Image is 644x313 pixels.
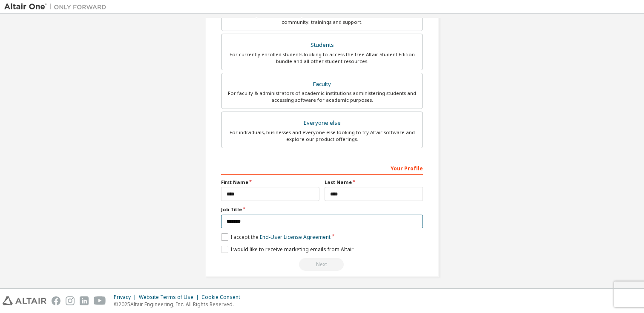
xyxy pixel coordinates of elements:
img: linkedin.svg [80,296,89,305]
div: Your Profile [221,161,423,175]
img: Altair One [4,3,111,11]
div: For currently enrolled students looking to access the free Altair Student Edition bundle and all ... [227,51,417,65]
div: For faculty & administrators of academic institutions administering students and accessing softwa... [227,90,417,103]
div: Cookie Consent [201,294,245,301]
label: First Name [221,179,319,186]
img: youtube.svg [94,296,106,305]
img: instagram.svg [66,296,75,305]
label: Job Title [221,206,423,213]
label: Last Name [325,179,423,186]
div: Privacy [114,294,139,301]
div: For existing customers looking to access software downloads, HPC resources, community, trainings ... [227,12,417,26]
div: Everyone else [227,117,417,129]
label: I accept the [221,233,331,241]
div: Faculty [227,78,417,90]
label: I would like to receive marketing emails from Altair [221,246,354,253]
div: For individuals, businesses and everyone else looking to try Altair software and explore our prod... [227,129,417,143]
div: Website Terms of Use [139,294,201,301]
a: End-User License Agreement [260,233,331,241]
div: Students [227,39,417,51]
p: © 2025 Altair Engineering, Inc. All Rights Reserved. [114,301,245,308]
img: facebook.svg [52,296,60,305]
div: Read and acccept EULA to continue [221,258,423,271]
img: altair_logo.svg [3,296,46,305]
